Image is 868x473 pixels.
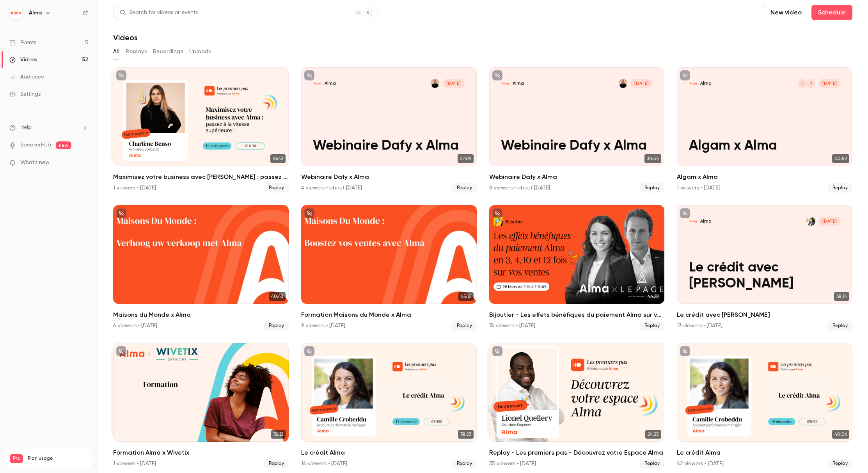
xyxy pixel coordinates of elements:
button: All [113,45,119,58]
div: 35 viewers • [DATE] [489,460,536,468]
img: Camille Crobeddu [806,217,815,225]
span: [DATE] [818,79,840,87]
img: Webinaire Dafy x Alma [501,79,509,87]
span: Replay [452,183,477,193]
p: Webinaire Dafy x Alma [501,138,653,154]
button: Uploads [189,45,211,58]
button: unpublished [304,346,314,356]
div: 74 viewers • [DATE] [489,322,535,330]
a: 45:12Formation Maisons du Monde x Alma9 viewers • [DATE]Replay [301,205,477,330]
li: Replay - Les premiers pas - Découvrez votre Espace Alma [489,343,665,468]
button: unpublished [116,208,126,218]
span: 46:28 [645,292,661,301]
li: Le crédit Alma [677,343,852,468]
span: 22:09 [458,154,474,163]
span: Replay [640,183,664,193]
button: unpublished [492,208,502,218]
span: 38:14 [834,292,849,301]
img: Le crédit avec Alma [689,217,698,225]
button: Replays [126,45,147,58]
button: unpublished [680,346,690,356]
span: Replay [828,321,852,330]
button: unpublished [492,346,502,356]
span: What's new [20,159,50,167]
span: Replay [452,321,477,330]
h2: Maisons du Monde x Alma [113,310,289,319]
span: new [56,141,71,149]
h1: Videos [113,33,138,42]
img: Algam x Alma [689,79,698,87]
span: [DATE] [630,79,652,87]
section: Videos [113,5,852,468]
li: Le crédit Alma [301,343,477,468]
span: 40:06 [832,430,849,439]
div: J [806,79,815,88]
div: 1 viewers • [DATE] [113,460,156,468]
p: Le crédit avec [PERSON_NAME] [689,260,841,292]
span: Replay [640,321,664,330]
div: Audience [9,73,44,81]
button: unpublished [116,70,126,80]
h2: Bijoutier - Les effets bénéfiques du paiement Alma sur vos ventes [489,310,665,319]
h2: Formation Alma x Wivetix [113,448,289,457]
span: Replay [828,183,852,193]
a: 46:28Bijoutier - Les effets bénéfiques du paiement Alma sur vos ventes74 viewers • [DATE]Replay [489,205,665,330]
button: unpublished [680,208,690,218]
li: Le crédit avec Alma [677,205,852,330]
img: Alma [10,7,22,19]
h2: Webinaire Dafy x Alma [489,172,665,182]
img: Webinaire Dafy x Alma [313,79,321,87]
button: unpublished [680,70,690,80]
div: 4 viewers • about [DATE] [301,184,362,192]
li: Formation Alma x Wivetix [113,343,289,468]
span: Help [20,123,32,132]
button: Recordings [153,45,183,58]
span: 40:43 [269,292,286,301]
span: [DATE] [443,79,465,87]
div: 6 viewers • [DATE] [113,322,157,330]
span: 36:12 [271,430,286,439]
li: Webinaire Dafy x Alma [301,67,477,193]
a: 40:06Le crédit Alma42 viewers • [DATE]Replay [677,343,852,468]
h2: Le crédit Alma [677,448,852,457]
a: Le crédit avec AlmaAlmaCamille Crobeddu[DATE]Le crédit avec [PERSON_NAME]38:14Le crédit avec [PER... [677,205,852,330]
div: Events [9,39,36,46]
div: 1 viewers • [DATE] [677,184,720,192]
a: Algam x AlmaAlmaJB[DATE]Algam x Alma00:52Algam x Alma1 viewers • [DATE]Replay [677,67,852,193]
span: 00:52 [832,154,849,163]
span: Pro [10,454,23,463]
p: Alma [700,80,712,86]
h6: Alma [29,9,42,17]
button: unpublished [116,346,126,356]
button: unpublished [304,208,314,218]
span: 38:23 [458,430,474,439]
span: Replay [640,459,664,468]
span: 24:25 [645,430,661,439]
a: Webinaire Dafy x AlmaAlmaEric ROMER[DATE]Webinaire Dafy x Alma22:09Webinaire Dafy x Alma4 viewers... [301,67,477,193]
div: Search for videos or events [120,9,198,17]
div: B [798,79,807,88]
div: 1 viewers • [DATE] [113,184,156,192]
h2: Webinaire Dafy x Alma [301,172,477,182]
h2: Le crédit avec [PERSON_NAME] [677,310,852,319]
p: Algam x Alma [689,138,841,154]
h2: Le crédit Alma [301,448,477,457]
p: Alma [700,218,712,224]
button: unpublished [492,70,502,80]
a: 18:4318:43Maximisez votre business avec [PERSON_NAME] : passez à la vitesse supérieure !1 viewers... [113,67,289,193]
a: 36:1236:12Formation Alma x Wivetix1 viewers • [DATE]Replay [113,343,289,468]
p: Webinaire Dafy x Alma [313,138,465,154]
span: Replay [264,183,289,193]
a: SpeakerHub [20,141,51,149]
h2: Replay - Les premiers pas - Découvrez votre Espace Alma [489,448,665,457]
div: Settings [9,90,41,98]
li: Webinaire Dafy x Alma [489,67,665,193]
a: Webinaire Dafy x AlmaAlmaEric ROMER[DATE]Webinaire Dafy x Alma30:54Webinaire Dafy x Alma8 viewers... [489,67,665,193]
span: Replay [828,459,852,468]
p: Alma [325,80,336,86]
li: Algam x Alma [677,67,852,193]
span: 18:43 [270,154,286,163]
a: 38:23Le crédit Alma14 viewers • [DATE]Replay [301,343,477,468]
li: Maisons du Monde x Alma [113,205,289,330]
span: Replay [452,459,477,468]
